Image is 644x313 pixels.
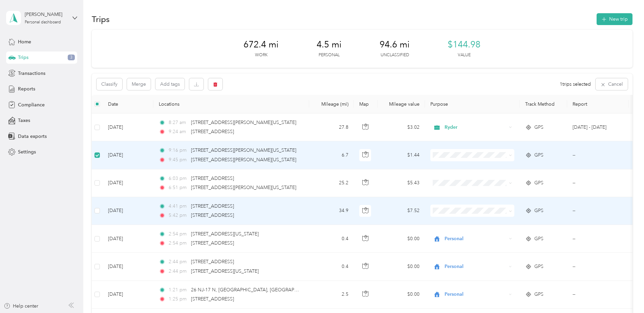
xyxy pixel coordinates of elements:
td: -- [567,141,629,169]
td: $0.00 [378,225,425,253]
span: Settings [18,148,36,155]
td: -- [567,253,629,280]
td: [DATE] [103,253,153,280]
span: GPS [534,207,543,214]
span: 6:03 pm [169,175,188,182]
button: Merge [127,78,151,90]
button: Classify [96,78,122,90]
th: Mileage value [378,95,425,113]
td: $1.44 [378,141,425,169]
span: GPS [534,151,543,159]
span: [STREET_ADDRESS] [191,175,234,181]
span: 9:45 pm [169,156,188,164]
td: [DATE] [103,169,153,197]
td: [DATE] [103,281,153,309]
th: Mileage (mi) [309,95,354,113]
span: [STREET_ADDRESS][PERSON_NAME][US_STATE] [191,120,296,125]
span: 4.5 mi [317,39,342,50]
span: Personal [445,235,507,243]
span: 2:44 pm [169,258,188,266]
td: $7.52 [378,197,425,225]
span: Taxes [18,117,30,124]
span: Transactions [18,70,45,77]
span: Data exports [18,133,47,140]
td: -- [567,281,629,309]
span: GPS [534,179,543,187]
span: GPS [534,124,543,131]
iframe: Everlance-gr Chat Button Frame [606,275,644,313]
span: $144.98 [448,39,480,50]
td: -- [567,169,629,197]
span: Ryder [445,124,507,131]
span: 2:54 pm [169,239,188,247]
td: -- [567,225,629,253]
span: 3 [68,55,75,61]
td: [DATE] [103,113,153,141]
td: 2.5 [309,281,354,309]
th: Track Method [520,95,567,113]
span: GPS [534,235,543,243]
td: 0.4 [309,253,354,280]
span: 2:44 pm [169,268,188,275]
th: Date [103,95,153,113]
span: 94.6 mi [380,39,410,50]
div: [PERSON_NAME] [25,11,67,18]
p: Personal [319,52,340,58]
span: [STREET_ADDRESS] [191,212,234,218]
td: 34.9 [309,197,354,225]
span: Reports [18,85,35,92]
span: 9:24 am [169,128,188,135]
span: GPS [534,291,543,298]
td: $0.00 [378,281,425,309]
span: Compliance [18,101,45,108]
p: Unclassified [381,52,409,58]
td: [DATE] [103,197,153,225]
span: 6:51 pm [169,184,188,191]
td: $0.00 [378,253,425,280]
span: [STREET_ADDRESS] [191,259,234,265]
span: [STREET_ADDRESS] [191,129,234,134]
td: -- [567,197,629,225]
span: Trips [18,54,28,61]
button: New trip [597,13,632,25]
td: 0.4 [309,225,354,253]
td: [DATE] [103,225,153,253]
span: [STREET_ADDRESS] [191,203,234,209]
span: Home [18,38,31,45]
span: [STREET_ADDRESS][PERSON_NAME][US_STATE] [191,147,296,153]
td: 27.8 [309,113,354,141]
th: Locations [153,95,309,113]
span: GPS [534,263,543,270]
span: Personal [445,263,507,270]
button: Add tags [155,78,185,90]
span: [STREET_ADDRESS] [191,240,234,246]
span: 672.4 mi [243,39,279,50]
button: Help center [4,302,38,310]
td: $3.02 [378,113,425,141]
span: 1:25 pm [169,295,188,303]
td: 6.7 [309,141,354,169]
span: 26 NJ-17 N, [GEOGRAPHIC_DATA], [GEOGRAPHIC_DATA], [GEOGRAPHIC_DATA] [191,287,370,293]
span: 1 trips selected [560,81,591,88]
td: [DATE] [103,141,153,169]
span: [STREET_ADDRESS][US_STATE] [191,268,259,274]
span: [STREET_ADDRESS] [191,296,234,302]
td: Oct 1 - 31, 2025 [567,113,629,141]
span: [STREET_ADDRESS][PERSON_NAME][US_STATE] [191,157,296,163]
span: [STREET_ADDRESS][US_STATE] [191,231,259,237]
th: Report [567,95,629,113]
span: [STREET_ADDRESS][PERSON_NAME][US_STATE] [191,185,296,190]
span: Personal [445,291,507,298]
span: 8:27 am [169,119,188,126]
span: 9:16 pm [169,147,188,154]
span: 5:42 pm [169,212,188,219]
span: 1:21 pm [169,286,188,294]
span: 4:41 pm [169,203,188,210]
h1: Trips [92,16,110,23]
span: 2:54 pm [169,230,188,238]
p: Work [255,52,267,58]
p: Value [458,52,471,58]
div: Personal dashboard [25,20,61,24]
button: Cancel [596,78,628,90]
